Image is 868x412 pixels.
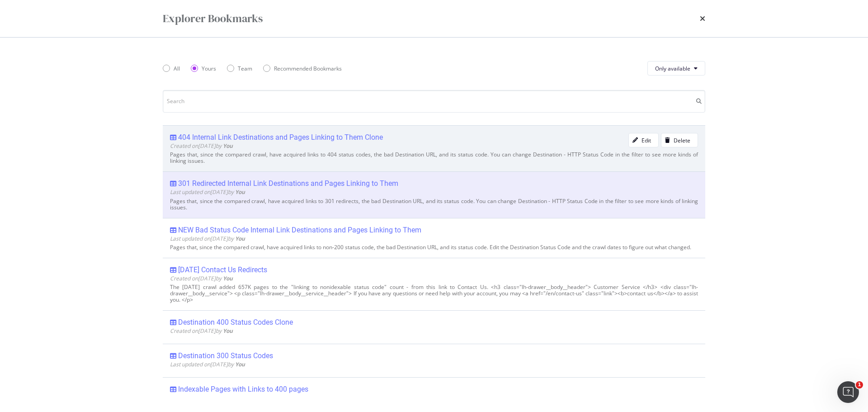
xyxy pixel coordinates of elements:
[661,133,698,147] button: Delete
[235,360,245,368] b: You
[178,133,383,142] div: 404 Internal Link Destinations and Pages Linking to Them Clone
[170,152,698,164] div: Pages that, since the compared crawl, have acquired links to 404 status codes, the bad Destinatio...
[170,284,698,303] div: The [DATE] crawl added 657K pages to the "linking to nonidexable status code" count - from this l...
[178,226,421,235] div: NEW Bad Status Code Internal Link Destinations and Pages Linking to Them
[170,327,233,335] span: Created on [DATE] by
[223,327,233,335] b: You
[178,385,308,394] div: Indexable Pages with Links to 400 pages
[191,65,216,72] div: Yours
[238,65,252,72] div: Team
[170,360,245,368] span: Last updated on [DATE] by
[628,133,659,147] button: Edit
[223,275,233,282] b: You
[170,235,245,242] span: Last updated on [DATE] by
[163,90,705,113] input: Search
[674,137,690,144] div: Delete
[178,179,398,188] div: 301 Redirected Internal Link Destinations and Pages Linking to Them
[178,351,273,360] div: Destination 300 Status Codes
[170,142,233,150] span: Created on [DATE] by
[202,65,216,72] div: Yours
[700,11,705,26] div: times
[655,65,690,72] span: Only available
[235,188,245,196] b: You
[856,381,863,388] span: 1
[263,65,342,72] div: Recommended Bookmarks
[235,235,245,242] b: You
[837,381,859,403] iframe: Intercom live chat
[647,61,705,76] button: Only available
[170,188,245,196] span: Last updated on [DATE] by
[170,198,698,211] div: Pages that, since the compared crawl, have acquired links to 301 redirects, the bad Destination U...
[170,244,698,251] div: Pages that, since the compared crawl, have acquired links to non-200 status code, the bad Destina...
[227,65,252,72] div: Team
[163,65,180,72] div: All
[163,11,263,26] div: Explorer Bookmarks
[274,65,342,72] div: Recommended Bookmarks
[178,318,293,327] div: Destination 400 Status Codes Clone
[170,275,233,282] span: Created on [DATE] by
[223,142,233,150] b: You
[178,265,267,275] div: [DATE] Contact Us Redirects
[174,65,180,72] div: All
[642,137,651,144] div: Edit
